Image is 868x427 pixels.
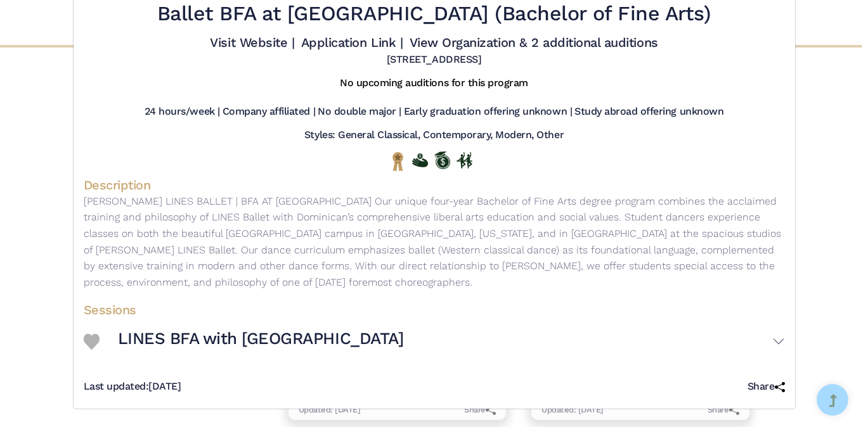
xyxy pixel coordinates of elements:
[390,151,406,171] img: National
[340,77,528,90] h5: No upcoming auditions for this program
[84,302,785,318] h4: Sessions
[145,105,220,118] h5: 24 hours/week |
[410,35,658,50] a: View Organization & 2 additional auditions
[404,105,572,118] h5: Early graduation offering unknown |
[434,151,450,169] img: Offers Scholarship
[84,380,149,392] span: Last updated:
[84,177,785,193] h4: Description
[84,193,785,291] p: [PERSON_NAME] LINES BALLET | BFA AT [GEOGRAPHIC_DATA] Our unique four-year Bachelor of Fine Arts ...
[748,380,785,393] h5: Share
[304,129,564,142] h5: Styles: General Classical, Contemporary, Modern, Other
[574,105,723,118] h5: Study abroad offering unknown
[318,105,401,118] h5: No double major |
[457,152,472,169] img: In Person
[118,328,404,350] h3: LINES BFA with [GEOGRAPHIC_DATA]
[301,35,403,50] a: Application Link |
[84,380,181,393] h5: [DATE]
[223,105,315,118] h5: Company affiliated |
[412,153,428,167] img: Offers Financial Aid
[84,334,100,350] img: Heart
[387,53,481,67] h5: [STREET_ADDRESS]
[210,35,294,50] a: Visit Website |
[118,323,785,360] button: LINES BFA with [GEOGRAPHIC_DATA]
